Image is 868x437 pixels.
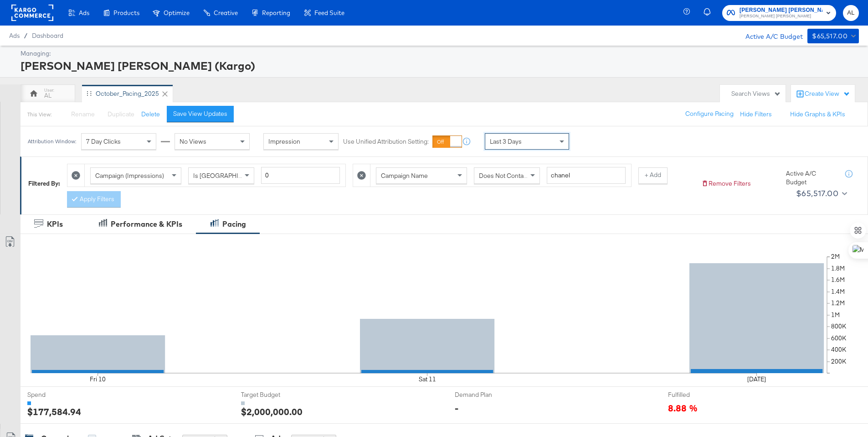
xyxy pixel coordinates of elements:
div: This View: [27,111,51,118]
span: [PERSON_NAME] [PERSON_NAME] (Kargo) [740,5,822,15]
span: 8.88 % [668,401,698,414]
button: + Add [638,167,668,184]
div: AL [44,91,51,100]
span: Feed Suite [314,9,344,16]
span: 7 Day Clicks [86,137,121,146]
span: [PERSON_NAME] [PERSON_NAME] [740,13,822,20]
button: Save View Updates [167,106,234,122]
span: Campaign Name [381,172,428,180]
span: Does Not Contain [479,172,529,180]
text: Fri 10 [90,375,106,383]
text: [DATE] [747,375,766,383]
div: October_Pacing_2025 [96,89,159,98]
div: $2,000,000.00 [241,405,303,418]
a: Dashboard [32,32,63,39]
span: Campaign (Impressions) [95,172,164,180]
span: Creative [214,9,238,16]
div: Drag to reorder tab [87,91,92,96]
button: Hide Graphs & KPIs [790,110,845,119]
span: Last 3 Days [490,137,522,146]
div: Performance & KPIs [111,219,182,229]
div: $65,517.00 [796,187,838,200]
span: Optimize [164,9,190,16]
button: Configure Pacing [679,106,740,122]
button: [PERSON_NAME] [PERSON_NAME] (Kargo)[PERSON_NAME] [PERSON_NAME] [722,5,836,21]
span: Target Budget [241,390,309,399]
span: Products [113,9,139,16]
span: Reporting [262,9,290,16]
div: Search Views [731,89,781,98]
div: Filtered By: [28,179,60,188]
span: No Views [180,137,206,146]
text: Sat 11 [419,375,436,383]
span: Is [GEOGRAPHIC_DATA] [193,172,263,180]
div: Active A/C Budget [786,169,836,186]
span: AL [847,8,855,18]
button: $65,517.00 [792,186,849,201]
button: Remove Filters [701,179,751,188]
button: Delete [141,110,160,119]
div: $177,584.94 [27,405,81,418]
span: / [20,32,32,39]
label: Use Unified Attribution Setting: [343,137,429,146]
span: Duplicate [108,110,134,118]
input: Enter a number [261,167,340,184]
div: Managing: [21,49,857,58]
button: AL [843,5,859,21]
span: Spend [27,390,96,399]
div: - [455,401,458,415]
button: Hide Filters [740,110,772,119]
span: Ads [9,32,20,39]
span: Impression [268,137,300,146]
span: Ads [79,9,89,16]
span: Demand Plan [455,390,523,399]
input: Enter a search term [547,167,626,184]
div: KPIs [47,219,63,229]
span: Fulfilled [668,390,736,399]
div: Active A/C Budget [736,29,803,42]
button: $65,517.00 [807,29,859,43]
div: $65,517.00 [812,31,847,42]
div: Attribution Window: [27,138,77,145]
div: Save View Updates [173,109,227,118]
span: Rename [71,110,95,118]
div: Pacing [222,219,246,229]
text: 2M [831,252,840,260]
div: [PERSON_NAME] [PERSON_NAME] (Kargo) [21,58,857,73]
div: Create View [805,89,850,99]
